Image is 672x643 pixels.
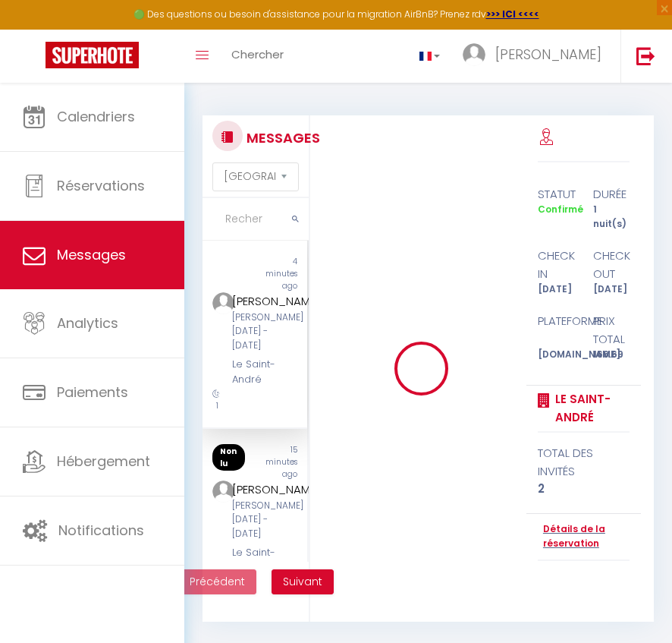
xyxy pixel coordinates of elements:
[538,522,630,551] a: Détails de la réservation
[538,203,583,216] span: Confirmé
[212,481,234,503] img: ...
[212,292,234,314] img: ...
[232,357,283,388] div: Le Saint-André
[232,481,283,499] div: [PERSON_NAME]
[231,46,284,62] span: Chercher
[272,569,334,595] button: Next
[46,42,139,68] img: Super Booking
[232,545,283,576] div: Le Saint-André
[243,121,320,155] h3: MESSAGES
[583,312,639,348] div: Prix total
[528,312,583,348] div: Plateforme
[220,30,295,83] a: Chercher
[232,310,283,354] div: [PERSON_NAME][DATE] - [DATE]
[550,390,630,426] a: Le Saint-André
[283,574,322,589] span: Suivant
[203,198,309,241] input: Rechercher un mot clé
[583,185,639,203] div: durée
[583,203,639,232] div: 1 nuit(s)
[255,256,307,292] div: 4 minutes ago
[538,480,630,498] div: 2
[583,247,639,282] div: check out
[178,569,256,595] button: Previous
[528,348,583,362] div: [DOMAIN_NAME]
[583,282,639,297] div: [DATE]
[463,43,485,66] img: ...
[538,444,630,480] div: total des invités
[212,444,245,471] span: Non lu
[636,46,655,65] img: logout
[190,574,245,589] span: Précédent
[57,314,118,333] span: Analytics
[57,452,150,471] span: Hébergement
[528,185,583,203] div: statut
[58,521,144,540] span: Notifications
[451,30,620,83] a: ... [PERSON_NAME]
[232,292,283,310] div: [PERSON_NAME]
[57,383,128,402] span: Paiements
[57,245,126,264] span: Messages
[57,176,145,195] span: Réservations
[255,444,307,481] div: 15 minutes ago
[528,247,583,282] div: check in
[528,282,583,297] div: [DATE]
[583,348,639,362] div: 166.69
[486,8,539,20] a: >>> ICI <<<<
[216,400,218,411] span: 1
[57,107,135,126] span: Calendriers
[232,499,283,542] div: [PERSON_NAME][DATE] - [DATE]
[495,45,601,64] span: [PERSON_NAME]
